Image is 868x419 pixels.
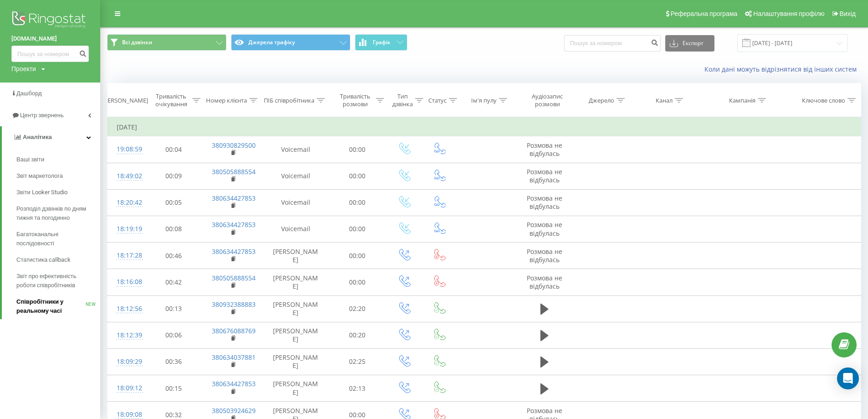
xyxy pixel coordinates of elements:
div: ПІБ співробітника [264,97,314,104]
a: Звіт про ефективність роботи співробітників [16,268,100,294]
a: Розподіл дзвінків по дням тижня та погодинно [16,201,100,226]
span: Розмова не відбулась [527,141,562,158]
div: Статус [428,97,447,104]
span: Звіт маркетолога [16,171,63,181]
div: 18:20:42 [117,194,135,212]
td: [PERSON_NAME] [263,375,328,402]
td: [PERSON_NAME] [263,269,328,295]
div: Тип дзвінка [392,93,413,108]
span: Розмова не відбулась [527,274,562,290]
span: Дашборд [16,90,42,97]
td: 00:42 [144,269,203,295]
a: Багатоканальні послідовності [16,226,100,252]
td: 00:00 [328,216,386,242]
div: Джерело [589,97,614,104]
td: 00:15 [144,375,203,402]
a: Аналiтика [2,126,100,148]
td: [PERSON_NAME] [263,295,328,322]
div: 18:19:19 [117,220,135,238]
a: 380634427853 [212,194,256,202]
button: Графік [355,34,407,51]
div: Тривалість розмови [336,93,374,108]
a: 380930829500 [212,141,256,150]
a: [DOMAIN_NAME] [11,34,89,43]
span: Розподіл дзвінків по дням тижня та погодинно [16,204,96,222]
td: [PERSON_NAME] [263,348,328,375]
td: 00:00 [328,163,386,189]
div: 18:12:56 [117,300,135,318]
span: Налаштування профілю [753,10,824,17]
div: Канал [656,97,673,104]
td: 02:13 [328,375,386,402]
td: 00:05 [144,189,203,216]
span: Всі дзвінки [122,39,152,46]
div: 18:17:28 [117,247,135,264]
div: Номер клієнта [206,97,247,104]
a: Коли дані можуть відрізнятися вiд інших систем [704,65,861,73]
a: 380676088769 [212,326,256,335]
a: Співробітники у реальному часіNEW [16,294,100,319]
div: Ім'я пулу [471,97,497,104]
span: Розмова не відбулась [527,247,562,264]
td: [PERSON_NAME] [263,322,328,348]
td: [DATE] [108,118,861,136]
a: 380503924629 [212,406,256,415]
td: 00:13 [144,295,203,322]
span: Ваші звіти [16,155,44,164]
span: Розмова не відбулась [527,194,562,211]
div: Open Intercom Messenger [837,367,859,389]
a: 380505888554 [212,167,256,176]
span: Розмова не відбулась [527,220,562,237]
td: 00:06 [144,322,203,348]
div: 18:09:12 [117,379,135,397]
td: [PERSON_NAME] [263,243,328,269]
td: Voicemail [263,136,328,163]
span: Звіт про ефективність роботи співробітників [16,272,96,290]
span: Реферальна програма [671,10,738,17]
a: 380634037881 [212,353,256,362]
span: Розмова не відбулась [527,167,562,184]
td: 00:09 [144,163,203,189]
div: Кампанія [729,97,755,104]
a: 380634427853 [212,247,256,256]
span: Вихід [840,10,856,17]
td: 00:08 [144,216,203,242]
button: Експорт [665,35,714,52]
span: Графік [373,39,390,46]
span: Багатоканальні послідовності [16,230,96,248]
a: Ваші звіти [16,151,100,168]
td: 00:04 [144,136,203,163]
div: Тривалість очікування [153,93,190,108]
span: Звіти Looker Studio [16,188,67,197]
td: Voicemail [263,189,328,216]
div: 18:16:08 [117,273,135,291]
a: Звіт маркетолога [16,168,100,184]
input: Пошук за номером [564,35,661,52]
span: Статистика callback [16,255,71,264]
div: Проекти [11,64,36,73]
button: Всі дзвінки [107,34,226,51]
td: 00:00 [328,243,386,269]
div: 18:09:29 [117,353,135,371]
a: 380634427853 [212,220,256,229]
td: 02:20 [328,295,386,322]
img: Ringostat logo [11,9,89,32]
a: 380505888554 [212,274,256,282]
td: 02:25 [328,348,386,375]
td: 00:00 [328,269,386,295]
a: Звіти Looker Studio [16,184,100,201]
span: Співробітники у реальному часі [16,297,86,316]
div: [PERSON_NAME] [102,97,148,104]
button: Джерела трафіку [231,34,350,51]
a: 380634427853 [212,379,256,388]
div: 18:12:39 [117,326,135,344]
span: Центр звернень [20,112,64,119]
td: 00:00 [328,189,386,216]
a: 380932388883 [212,300,256,309]
td: 00:46 [144,243,203,269]
span: Аналiтика [23,134,52,140]
div: Ключове слово [802,97,845,104]
a: Статистика callback [16,252,100,268]
td: Voicemail [263,216,328,242]
div: 19:08:59 [117,140,135,158]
